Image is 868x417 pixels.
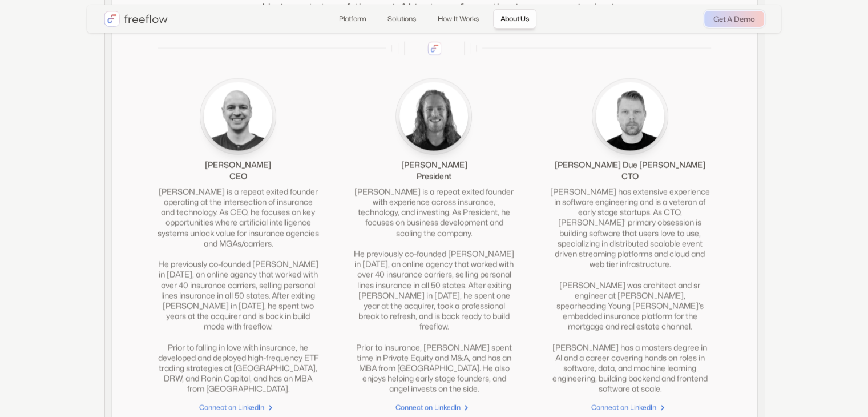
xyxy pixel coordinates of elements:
[158,402,319,414] a: Connect on LinkedIn
[104,11,168,27] a: home
[549,187,710,395] div: [PERSON_NAME] has extensive experience in software engineering and is a veteran of early stage st...
[205,159,271,171] div: [PERSON_NAME]
[493,9,536,29] a: About Us
[199,402,264,414] div: Connect on LinkedIn
[395,402,460,414] div: Connect on LinkedIn
[417,171,451,182] div: President
[332,9,373,29] a: Platform
[549,402,710,414] a: Connect on LinkedIn
[621,171,639,182] div: CTO
[591,402,656,414] div: Connect on LinkedIn
[401,159,467,171] div: [PERSON_NAME]
[430,9,486,29] a: How It Works
[380,9,423,29] a: Solutions
[555,159,705,171] div: [PERSON_NAME] Due [PERSON_NAME]
[158,187,319,395] div: [PERSON_NAME] is a repeat exited founder operating at the intersection of insurance and technolog...
[704,11,764,27] a: Get A Demo
[353,402,515,414] a: Connect on LinkedIn
[353,187,515,395] div: [PERSON_NAME] is a repeat exited founder with experience across insurance, technology, and invest...
[229,171,247,182] div: CEO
